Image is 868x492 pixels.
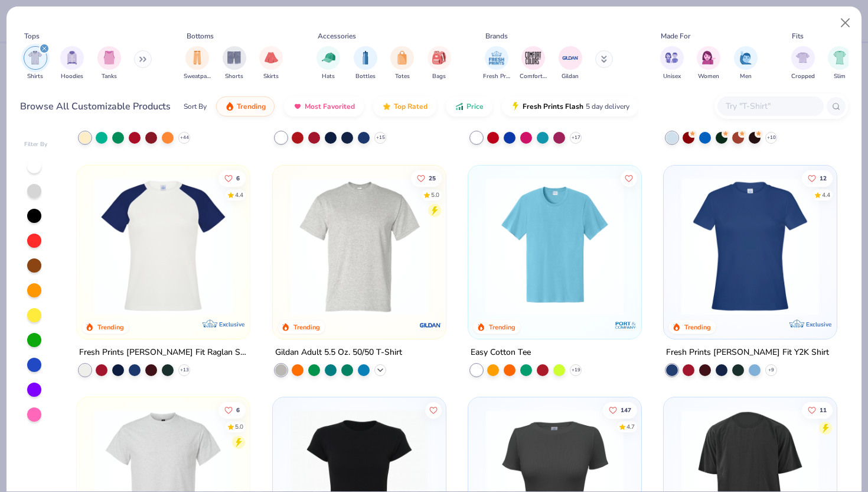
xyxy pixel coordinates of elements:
[834,12,857,34] button: Close
[395,72,410,81] span: Totes
[235,422,243,431] div: 5.0
[559,46,582,81] button: filter button
[767,134,776,141] span: + 10
[796,51,810,64] img: Cropped Image
[734,46,758,81] button: filter button
[792,31,804,41] div: Fits
[488,49,505,67] img: Fresh Prints Image
[511,102,520,111] img: flash.gif
[382,102,391,111] img: TopRated.gif
[60,46,84,81] div: filter for Hoodies
[285,177,434,315] img: 91159a56-43a2-494b-b098-e2c28039eaf0
[768,367,774,374] span: + 9
[236,407,240,413] span: 6
[466,102,484,111] span: Price
[661,31,690,41] div: Made For
[180,367,189,374] span: + 13
[702,51,716,64] img: Women Image
[562,72,579,81] span: Gildan
[520,72,547,81] span: Comfort Colors
[259,46,283,81] div: filter for Skirts
[665,51,678,64] img: Unisex Image
[394,102,428,111] span: Top Rated
[485,31,508,41] div: Brands
[571,367,580,374] span: + 19
[318,31,356,41] div: Accessories
[322,72,335,81] span: Hats
[676,177,825,315] img: 6a9a0a85-ee36-4a89-9588-981a92e8a910
[725,99,815,113] input: Try "T-Shirt"
[89,177,238,315] img: d6d584ca-6ecb-4862-80f9-37d415fce208
[225,102,234,111] img: trending.gif
[698,72,719,81] span: Women
[483,46,510,81] button: filter button
[828,46,851,81] div: filter for Slim
[430,190,439,199] div: 5.0
[660,46,684,81] div: filter for Unisex
[61,72,83,81] span: Hoodies
[734,46,758,81] div: filter for Men
[354,46,377,81] button: filter button
[419,313,442,337] img: Gildan logo
[259,46,283,81] button: filter button
[562,49,579,67] img: Gildan Image
[20,99,171,114] div: Browse All Customizable Products
[265,51,278,64] img: Skirts Image
[293,102,302,111] img: most_fav.gif
[316,46,340,81] button: filter button
[428,175,435,181] span: 25
[471,345,531,360] div: Easy Cotton Tee
[621,170,637,186] button: Like
[802,402,833,418] button: Like
[390,46,414,81] button: filter button
[410,170,441,186] button: Like
[220,321,245,328] span: Exclusive
[376,134,384,141] span: + 15
[187,31,214,41] div: Bottoms
[629,177,779,315] img: d5d4b32d-d9c7-4cdf-bbc7-46547b4c8580
[355,72,376,81] span: Bottles
[284,96,364,116] button: Most Favorited
[697,46,720,81] button: filter button
[828,46,851,81] button: filter button
[697,46,720,81] div: filter for Women
[428,46,451,81] button: filter button
[483,72,510,81] span: Fresh Prints
[316,46,340,81] div: filter for Hats
[322,51,335,64] img: Hats Image
[432,72,446,81] span: Bags
[523,102,583,111] span: Fresh Prints Flash
[660,46,684,81] button: filter button
[820,407,827,413] span: 11
[432,51,445,64] img: Bags Image
[359,51,372,64] img: Bottles Image
[24,46,47,81] button: filter button
[97,46,121,81] div: filter for Tanks
[24,140,48,149] div: Filter By
[184,101,207,112] div: Sort By
[373,96,436,116] button: Top Rated
[223,46,246,81] button: filter button
[275,345,402,360] div: Gildan Adult 5.5 Oz. 50/50 T-Shirt
[434,177,583,315] img: eb8a7d79-df70-4ae7-9864-15be3eca354a
[184,46,211,81] div: filter for Sweatpants
[428,46,451,81] div: filter for Bags
[236,175,240,181] span: 6
[603,402,637,418] button: Like
[446,96,492,116] button: Price
[480,177,629,315] img: b70dd43c-c480-4cfa-af3a-73f367dd7b39
[24,31,40,41] div: Tops
[66,51,79,64] img: Hoodies Image
[822,190,830,199] div: 4.4
[626,422,635,431] div: 4.7
[27,72,43,81] span: Shirts
[425,402,441,418] button: Like
[739,51,752,64] img: Men Image
[820,175,827,181] span: 12
[502,96,638,116] button: Fresh Prints Flash5 day delivery
[79,345,247,360] div: Fresh Prints [PERSON_NAME] Fit Raglan Shirt
[102,72,117,81] span: Tanks
[263,72,279,81] span: Skirts
[216,96,275,116] button: Trending
[227,51,241,64] img: Shorts Image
